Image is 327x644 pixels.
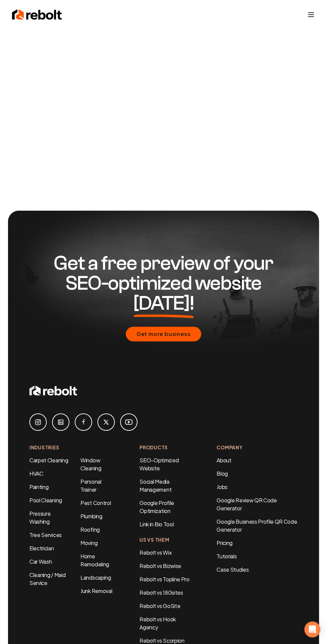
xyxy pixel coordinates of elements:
button: Toggle mobile menu [307,11,315,19]
a: About [217,457,231,464]
h4: Company [217,444,298,451]
a: Jobs [217,483,228,490]
a: Rebolt vs Wix [139,549,172,556]
a: Rebolt vs 180sites [139,589,183,596]
a: Tree Services [29,531,62,538]
a: Link in Bio Tool [139,521,174,528]
a: Pressure Washing [29,510,50,525]
a: Painting [29,483,48,490]
a: Electrician [29,545,54,552]
a: Pest Control [80,499,111,506]
a: Google Business Profile QR Code Generator [217,518,297,533]
a: Personal Trainer [80,478,101,493]
a: Case Studies [217,566,298,574]
button: Get more business [126,327,202,341]
div: Open Intercom Messenger [304,621,320,637]
a: Carpet Cleaning [29,457,68,464]
h4: Products [139,444,190,451]
a: Roofing [80,526,100,533]
a: Junk Removal [80,587,112,594]
a: Social Media Management [139,478,172,493]
a: Google Review QR Code Generator [217,497,277,512]
h4: Industries [29,444,113,451]
a: Rebolt vs GoSite [139,602,180,609]
a: Blog [217,470,228,477]
h2: Get a free preview of your SEO-optimized website [35,253,292,313]
a: Window Cleaning [80,457,101,472]
a: Rebolt vs Hook Agency [139,616,176,631]
a: Rebolt vs Topline Pro [139,576,189,583]
a: Car Wash [29,558,52,565]
img: Rebolt Logo [12,8,62,21]
a: Plumbing [80,513,102,520]
img: Footer construction [8,211,319,358]
span: [DATE]! [133,293,194,313]
a: Pricing [217,539,298,547]
h4: Us Vs Them [139,536,190,543]
a: Home Remodeling [80,553,109,568]
a: HVAC [29,470,43,477]
a: Rebolt vs Bizwise [139,562,181,569]
a: Rebolt vs Scorpion [139,637,184,644]
a: Cleaning / Maid Service [29,571,65,586]
a: Google Profile Optimization [139,499,174,514]
a: Landscaping [80,574,111,581]
a: Pool Cleaning [29,497,62,504]
a: Moving [80,539,97,546]
a: SEO-Optimized Website [139,457,179,472]
a: Tutorials [217,552,298,560]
